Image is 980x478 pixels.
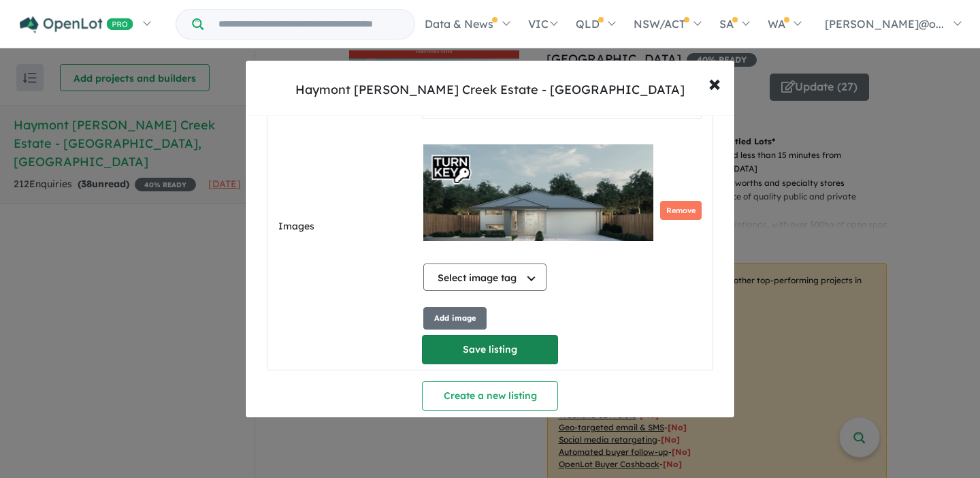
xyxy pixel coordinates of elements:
div: Haymont [PERSON_NAME] Creek Estate - [GEOGRAPHIC_DATA] [295,81,685,99]
button: Save listing [422,335,558,364]
button: Remove [660,201,702,221]
img: Haymont Armstrong Creek Estate - Charlemont - Lot 517 [423,125,653,261]
button: Add image [423,307,487,330]
button: Select image tag [423,264,546,291]
button: Create a new listing [422,381,558,411]
span: [PERSON_NAME]@o... [825,17,944,31]
img: Openlot PRO Logo White [20,16,133,33]
label: Images [278,219,418,235]
span: × [708,68,721,97]
input: Try estate name, suburb, builder or developer [206,10,412,39]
